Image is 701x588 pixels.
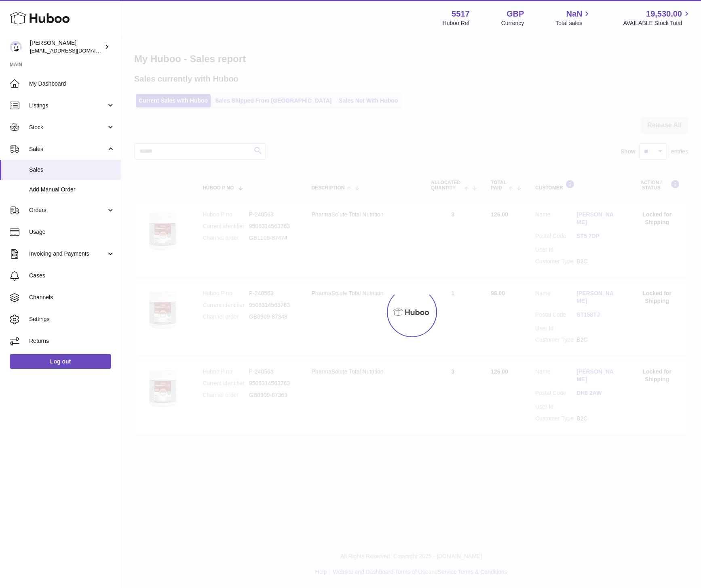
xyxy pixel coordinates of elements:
[29,294,115,301] span: Channels
[555,8,591,27] a: NaN Total sales
[29,80,115,88] span: My Dashboard
[443,19,470,27] div: Huboo Ref
[452,8,470,19] strong: 5517
[29,337,115,345] span: Returns
[29,102,106,109] span: Listings
[30,47,119,54] span: [EMAIL_ADDRESS][DOMAIN_NAME]
[623,8,691,27] a: 19,530.00 AVAILABLE Stock Total
[10,41,22,53] img: alessiavanzwolle@hotmail.com
[29,186,115,193] span: Add Manual Order
[501,19,524,27] div: Currency
[29,228,115,236] span: Usage
[555,19,591,27] span: Total sales
[507,8,524,19] strong: GBP
[29,315,115,323] span: Settings
[623,19,691,27] span: AVAILABLE Stock Total
[29,145,106,153] span: Sales
[29,272,115,279] span: Cases
[29,206,106,214] span: Orders
[29,124,106,131] span: Stock
[29,250,106,258] span: Invoicing and Payments
[646,8,682,19] span: 19,530.00
[10,354,111,369] a: Log out
[30,39,103,55] div: [PERSON_NAME]
[566,8,582,19] span: NaN
[29,166,115,174] span: Sales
